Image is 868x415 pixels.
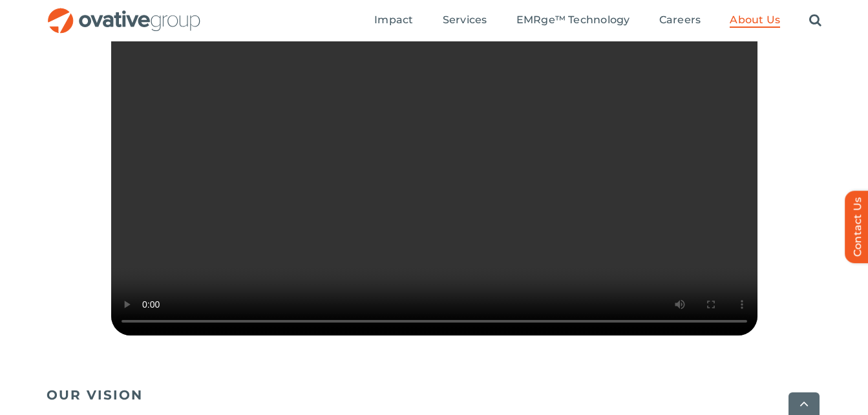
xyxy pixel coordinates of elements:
[374,14,413,28] a: Impact
[443,14,487,28] a: Services
[659,14,701,28] a: Careers
[374,14,413,27] span: Impact
[47,6,202,19] a: OG_Full_horizontal_RGB
[443,14,487,27] span: Services
[809,14,821,28] a: Search
[730,14,780,28] a: About Us
[659,14,701,27] span: Careers
[516,14,630,27] span: EMRge™ Technology
[47,387,822,403] h5: OUR VISION
[730,14,780,27] span: About Us
[516,14,630,28] a: EMRge™ Technology
[111,12,757,335] video: Sorry, your browser doesn't support embedded videos.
